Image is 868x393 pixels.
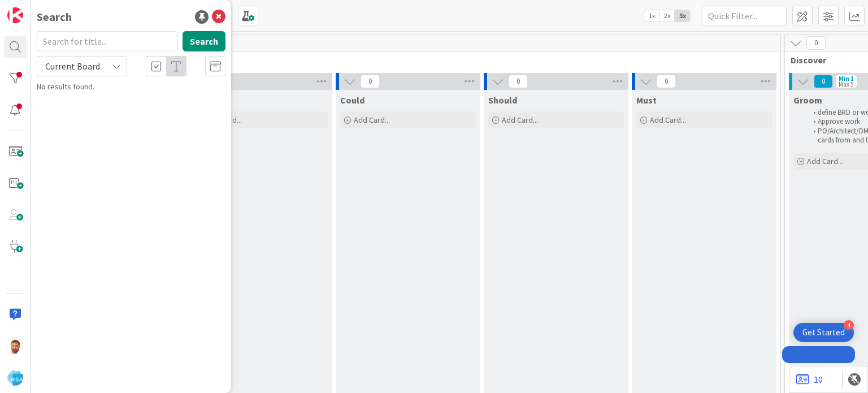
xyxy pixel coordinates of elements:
span: Add Card... [354,115,390,125]
button: Search [183,31,225,51]
div: Max 5 [839,81,853,87]
span: 0 [806,36,826,50]
div: Open Get Started checklist, remaining modules: 4 [793,323,854,342]
div: 4 [844,320,854,330]
div: Min 1 [839,76,854,81]
img: avatar [7,370,23,386]
span: 0 [814,75,833,88]
span: Add Card... [502,115,538,125]
div: Get Started [802,327,845,338]
span: Must [636,94,657,106]
span: Add Card... [650,115,686,125]
span: 3x [675,10,690,21]
a: 10 [796,373,823,386]
span: 0 [509,75,528,88]
img: AS [7,338,23,354]
input: Quick Filter... [702,6,787,26]
span: Could [340,94,364,106]
span: 2x [659,10,675,21]
span: 0 [361,75,380,88]
span: Current Board [45,61,100,72]
div: No results found. [37,81,225,93]
span: 0 [657,75,676,88]
input: Search for title... [37,31,178,51]
span: Product Backlog [41,54,766,66]
span: Should [488,94,517,106]
span: 1x [644,10,659,21]
div: Search [37,8,72,25]
img: Visit kanbanzone.com [7,7,23,23]
span: Add Card... [807,156,843,166]
span: Groom [793,94,822,106]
